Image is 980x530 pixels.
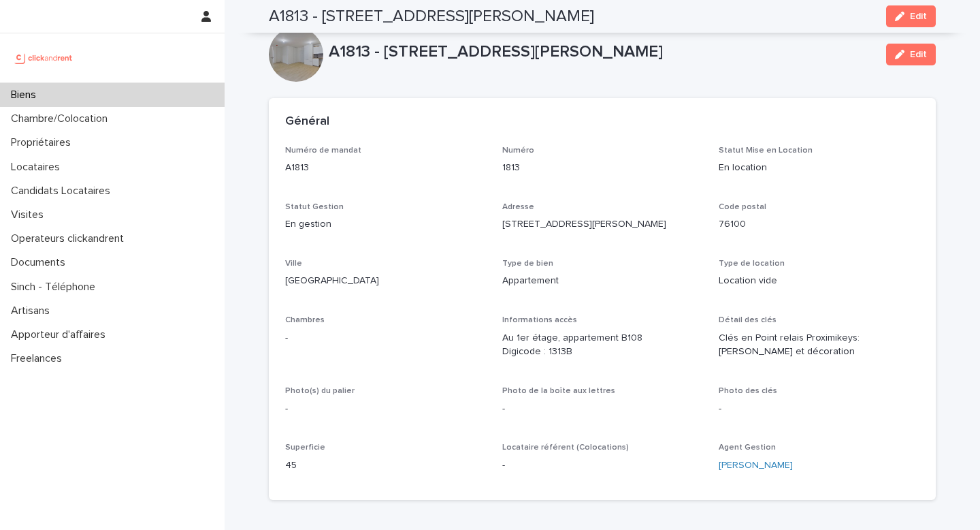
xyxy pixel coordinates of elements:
[285,114,329,129] h2: Général
[5,89,47,102] p: Biens
[5,281,106,294] p: Sinch - Téléphone
[719,217,919,232] p: 76100
[285,203,344,211] span: Statut Gestion
[886,44,936,65] button: Edit
[719,387,777,395] span: Photo des clés
[719,161,919,175] p: En location
[910,50,927,59] span: Edit
[285,331,486,345] p: -
[719,260,785,268] span: Type de location
[285,217,486,232] p: En gestion
[285,146,361,155] span: Numéro de mandat
[5,305,61,317] p: Artisans
[329,42,875,62] p: A1813 - [STREET_ADDRESS][PERSON_NAME]
[910,12,927,21] span: Edit
[502,274,703,288] p: Appartement
[285,402,486,416] p: -
[5,352,73,365] p: Freelances
[719,458,793,473] a: [PERSON_NAME]
[502,402,703,416] p: -
[719,274,919,288] p: Location vide
[5,161,71,174] p: Locataires
[719,331,919,360] p: Clés en Point relais Proximikeys: [PERSON_NAME] et décoration
[502,387,615,395] span: Photo de la boîte aux lettres
[719,443,776,452] span: Agent Gestion
[502,161,703,175] p: 1813
[719,402,919,416] p: -
[502,316,577,324] span: Informations accès
[285,387,355,395] span: Photo(s) du palier
[719,146,813,155] span: Statut Mise en Location
[502,260,553,268] span: Type de bien
[285,161,486,175] p: A1813
[285,458,486,473] p: 45
[5,232,135,245] p: Operateurs clickandrent
[886,5,936,27] button: Edit
[285,443,325,452] span: Superficie
[502,217,703,232] p: [STREET_ADDRESS][PERSON_NAME]
[5,328,116,341] p: Apporteur d'affaires
[269,7,594,27] h2: A1813 - [STREET_ADDRESS][PERSON_NAME]
[502,146,534,155] span: Numéro
[502,458,703,473] p: -
[719,203,766,211] span: Code postal
[5,208,54,221] p: Visites
[502,331,703,360] p: Au 1er étage, appartement B108 Digicode : 1313B
[5,256,76,269] p: Documents
[285,260,302,268] span: Ville
[502,443,629,452] span: Locataire référent (Colocations)
[285,316,325,324] span: Chambres
[5,136,82,149] p: Propriétaires
[285,274,486,288] p: [GEOGRAPHIC_DATA]
[502,203,534,211] span: Adresse
[5,112,118,125] p: Chambre/Colocation
[719,316,777,324] span: Détail des clés
[11,44,77,72] img: UCB0brd3T0yccxBKYDjQ
[5,185,121,198] p: Candidats Locataires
